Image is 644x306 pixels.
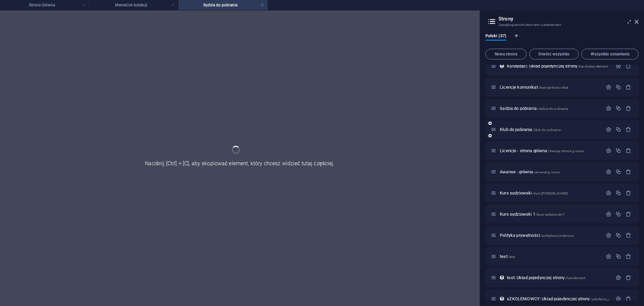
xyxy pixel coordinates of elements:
[626,169,631,175] div: Usuń
[615,169,621,175] div: Duplikuj
[534,170,559,174] span: /awanse-g-owna
[507,296,626,301] span: sZKOLENIOWCY: Układ pojedynczej strony
[507,63,608,69] span: Kliknij, aby otworzyć stronę
[498,170,602,174] div: Awanse - główna/awanse-g-owna
[500,127,560,132] span: Klub do pobrania
[581,49,639,59] button: Wszystkie ustawienia
[500,169,559,174] span: Awanse - główna
[606,84,611,90] div: Ustawienia
[498,233,602,237] div: Polityka prywatności/polityka-prywatnosci
[505,297,612,301] div: sZKOLENIOWCY: Układ pojedynczej strony/szkoleniowcy-element
[500,85,568,90] span: Kliknij, aby otworzyć stronę
[615,254,621,259] div: Duplikuj
[626,275,631,280] div: Usuń
[615,84,621,90] div: Duplikuj
[626,63,631,69] div: Usuń
[500,106,568,111] span: Sędzia do pobrania
[499,275,505,280] div: Ten układ jest używany jako szablon dla wszystkich elementów (np. wpisu na blogu) z tej kolekcji....
[626,190,631,196] div: Usuń
[488,52,524,56] span: Nowa strona
[541,234,574,237] span: /polityka-prywatnosci
[626,211,631,217] div: Usuń
[500,254,515,259] span: Kliknij, aby otworzyć stronę
[626,296,631,302] div: Usuń
[626,232,631,238] div: Usuń
[536,213,565,216] span: /kurs-sedziowski-1
[532,52,576,56] span: Otwórz wszystko
[615,296,621,302] div: Ustawienia
[626,148,631,154] div: Usuń
[505,64,612,68] div: Kandydaci: Układ pojedynczej strony/kandydaci-element
[615,190,621,196] div: Duplikuj
[485,49,527,59] button: Nowa strona
[606,148,611,154] div: Ustawienia
[606,127,611,132] div: Ustawienia
[584,52,636,56] span: Wszystkie ustawienia
[500,233,574,238] span: Polityka prywatności
[615,127,621,132] div: Duplikuj
[485,32,506,41] span: Polski (37)
[606,211,611,217] div: Ustawienia
[606,190,611,196] div: Ustawienia
[539,86,569,89] span: /licencje-komunikat
[178,1,268,9] h4: Sędzia do pobrania
[498,191,602,195] div: Kurs sędziowski/kurs-[PERSON_NAME]
[606,169,611,175] div: Ustawienia
[606,232,611,238] div: Ustawienia
[615,105,621,111] div: Duplikuj
[498,106,602,111] div: Sędzia do pobrania/sedzia-do-pobrania
[500,190,568,195] span: Kurs sędziowski
[500,148,584,153] span: Kliknij, aby otworzyć stronę
[500,212,565,217] span: Kurs sędziowski 1
[498,22,625,28] h3: Zarządzaj swoimi stronami i ustawieniami
[626,254,631,259] div: Usuń
[615,63,621,69] div: Ustawienia
[578,64,608,68] span: /kandydaci-element
[548,149,584,153] span: /licencje-strona-g-owna
[626,105,631,111] div: Usuń
[533,128,560,132] span: /klub-do-pobrania
[507,275,585,280] span: test: Układ pojedynczej strony
[498,85,602,89] div: Licencje komunikat/licencje-komunikat
[606,254,611,259] div: Ustawienia
[537,107,568,111] span: /sedzia-do-pobrania
[615,232,621,238] div: Duplikuj
[565,276,585,280] span: /test-element
[615,148,621,154] div: Duplikuj
[498,127,602,132] div: Klub do pobrania/klub-do-pobrania
[498,16,639,22] h2: Strony
[498,212,602,216] div: Kurs sędziowski 1/kurs-sedziowski-1
[606,105,611,111] div: Ustawienia
[498,148,602,153] div: Licencje - strona główna/licencje-strona-g-owna
[532,191,568,195] span: /kurs-[PERSON_NAME]
[590,297,626,301] span: /szkoleniowcy-element
[499,63,505,69] div: Ten układ jest używany jako szablon dla wszystkich elementów (np. wpisu na blogu) z tej kolekcji....
[89,1,178,9] h4: Menedżer kolekcji
[505,275,612,280] div: test: Układ pojedynczej strony/test-element
[485,33,639,46] div: Zakładki językowe
[529,49,579,59] button: Otwórz wszystko
[615,211,621,217] div: Duplikuj
[498,254,602,259] div: test/test
[615,275,621,280] div: Ustawienia
[508,255,515,259] span: /test
[626,127,631,132] div: Usuń
[626,84,631,90] div: Usuń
